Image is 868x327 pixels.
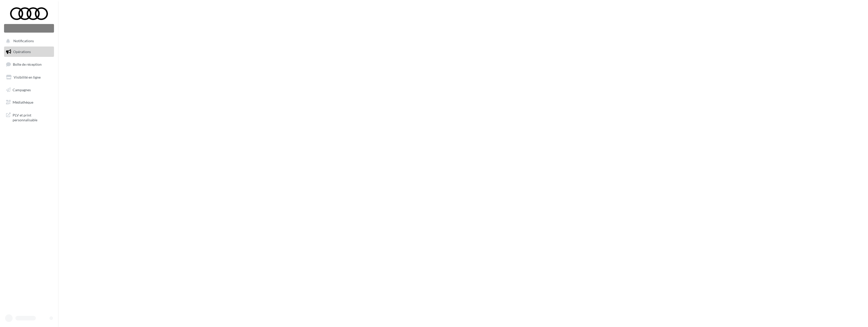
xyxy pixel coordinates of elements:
span: Médiathèque [13,100,33,104]
span: Opérations [13,50,31,54]
span: Boîte de réception [13,62,42,66]
a: Opérations [3,46,55,57]
span: Campagnes [13,87,31,92]
span: Visibilité en ligne [14,75,41,79]
div: Nouvelle campagne [4,24,54,33]
span: PLV et print personnalisable [13,112,52,123]
a: PLV et print personnalisable [3,110,55,125]
a: Visibilité en ligne [3,72,55,83]
a: Campagnes [3,85,55,95]
span: Notifications [13,39,34,43]
a: Boîte de réception [3,59,55,70]
a: Médiathèque [3,97,55,108]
